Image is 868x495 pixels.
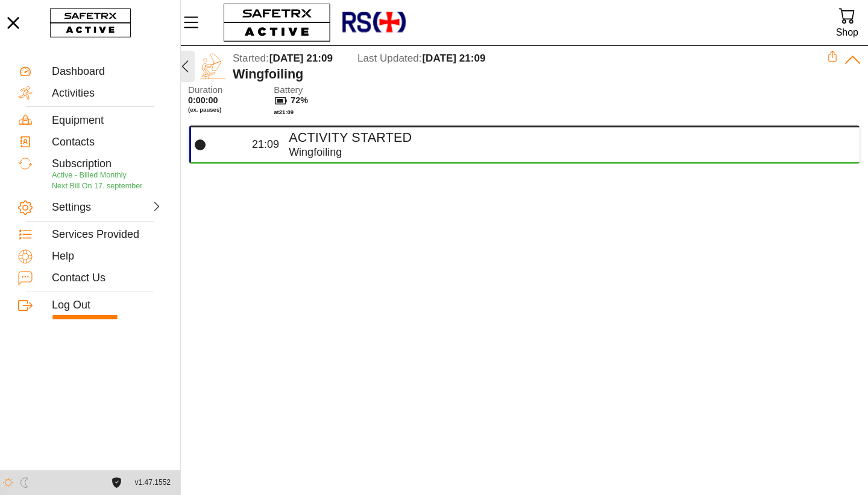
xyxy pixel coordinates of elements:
div: Dashboard [52,65,162,78]
span: 72% [291,95,308,105]
div: Log Out [52,299,162,312]
img: Equipment.svg [18,113,33,127]
span: Active - Billed Monthly [52,171,127,179]
button: Menu [181,10,211,35]
img: Activities.svg [18,86,33,100]
span: 21:09 [252,138,279,150]
img: RescueLogo.png [341,3,407,42]
div: Equipment [52,114,162,127]
div: Contacts [52,136,162,149]
div: Help [52,250,162,263]
span: Next Bill On 17. september [52,182,143,190]
div: Settings [52,201,105,214]
button: v1.47.1552 [128,473,178,493]
span: at 21:09 [274,109,294,115]
div: Wingfoiling [233,66,827,82]
span: [DATE] 21:09 [269,53,333,64]
img: ContactUs.svg [18,271,33,286]
span: v1.47.1552 [135,476,171,489]
img: Help.svg [18,249,33,264]
img: ModeLight.svg [3,477,13,488]
span: [DATE] 21:09 [422,53,485,64]
div: Wingfoiling [289,145,850,159]
a: License Agreement [108,477,125,488]
div: Activities [52,87,162,100]
button: Back [175,51,195,82]
span: 0:00:00 [188,95,218,105]
div: Contact Us [52,272,162,285]
div: Subscription [52,158,162,171]
img: WINGFOILING.svg [199,53,227,80]
img: ModeDark.svg [19,477,30,488]
span: Battery [274,85,351,95]
span: Started: [233,53,269,64]
img: Subscription.svg [18,156,33,171]
h4: Activity Started [289,130,850,145]
span: Duration [188,85,265,95]
span: Last Updated: [357,53,421,64]
span: (ex. pauses) [188,106,265,113]
div: Services Provided [52,228,162,241]
div: Shop [836,24,858,40]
